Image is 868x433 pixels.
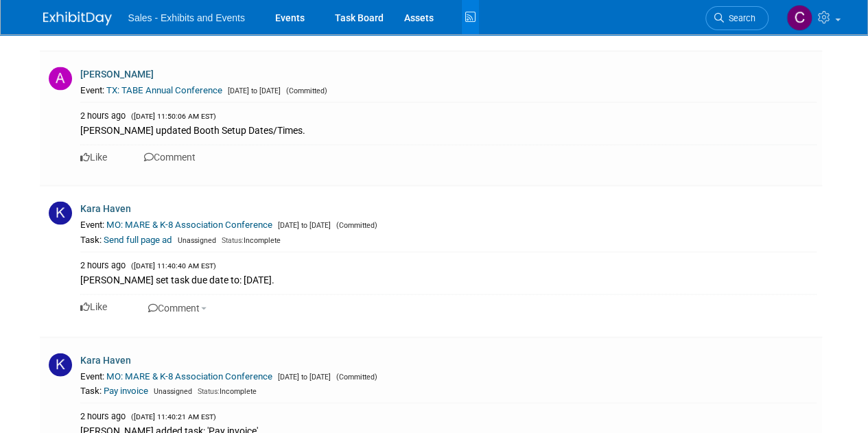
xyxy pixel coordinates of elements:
span: ([DATE] 11:40:40 AM EST) [128,261,216,270]
span: ([DATE] 11:40:21 AM EST) [128,412,216,421]
span: Incomplete [194,387,257,396]
span: 2 hours ago [80,260,126,270]
img: A.jpg [49,67,72,91]
span: Incomplete [218,236,281,245]
span: Event: [80,85,104,95]
span: Event: [80,371,104,382]
span: Status: [198,387,220,396]
img: Christine Lurz [786,5,812,31]
span: (Committed) [333,221,377,230]
span: Task: [80,386,102,396]
span: Status: [222,236,244,245]
a: Like [80,152,107,163]
img: K.jpg [49,202,72,225]
a: MO: MARE & K-8 Association Conference [106,220,272,230]
button: Comment [144,301,211,316]
span: (Committed) [283,86,327,95]
a: Pay invoice [104,386,148,396]
a: [PERSON_NAME] [80,69,154,80]
span: Sales - Exhibits and Events [128,12,245,23]
a: Kara Haven [80,203,131,214]
span: 2 hours ago [80,411,126,421]
div: [PERSON_NAME] set task due date to: [DATE]. [80,272,817,287]
span: Unassigned [174,236,216,245]
span: (Committed) [333,373,377,382]
span: 2 hours ago [80,110,126,121]
a: TX: TABE Annual Conference [106,85,222,95]
span: Task: [80,235,102,245]
a: MO: MARE & K-8 Association Conference [106,371,272,382]
a: Search [705,6,769,30]
span: Unassigned [150,387,192,396]
img: ExhibitDay [43,12,112,25]
a: Comment [144,152,196,163]
a: Send full page ad [104,235,172,245]
a: Like [80,301,107,312]
span: Event: [80,220,104,230]
img: K.jpg [49,353,72,377]
span: [DATE] to [DATE] [274,373,331,382]
span: [DATE] to [DATE] [274,221,331,230]
a: Kara Haven [80,355,131,366]
span: ([DATE] 11:50:06 AM EST) [128,112,216,121]
div: [PERSON_NAME] updated Booth Setup Dates/Times. [80,122,817,137]
span: Search [724,13,755,23]
span: [DATE] to [DATE] [224,86,281,95]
